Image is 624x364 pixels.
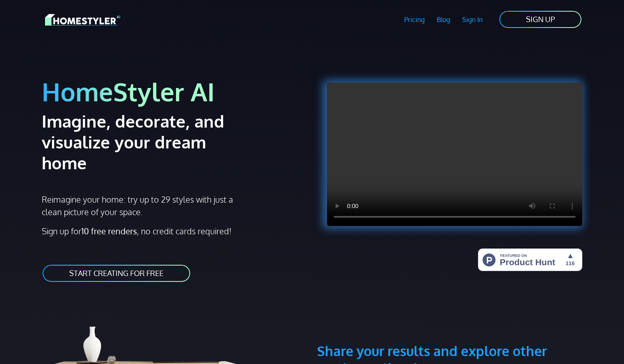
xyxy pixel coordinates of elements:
[456,10,488,29] a: Sign In
[398,10,431,29] a: Pricing
[42,110,254,173] h2: Imagine, decorate, and visualize your dream home
[45,13,120,27] img: HomeStyler AI logo
[81,226,137,236] strong: 10 free renders
[498,10,582,29] a: SIGN UP
[430,10,456,29] a: Blog
[478,249,582,271] img: HomeStyler AI - Interior Design Made Easy: One Click to Your Dream Home | Product Hunt
[42,76,307,107] h1: HomeStyler AI
[42,264,191,283] a: START CREATING FOR FREE
[42,225,307,237] p: Sign up for , no credit cards required!
[42,193,241,218] p: Reimagine your home: try up to 29 styles with just a clean picture of your space.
